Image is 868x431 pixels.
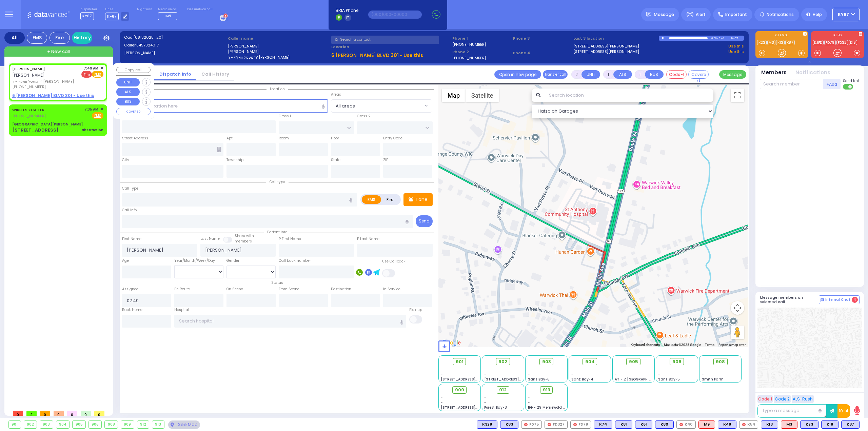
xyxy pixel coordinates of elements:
label: Turn off text [843,83,854,90]
div: K40 [676,420,696,429]
input: (000)000-00000 [368,11,422,19]
div: FD327 [545,420,568,429]
div: K83 [500,420,518,429]
img: red-radio-icon.svg [679,423,683,426]
label: Pick up [409,307,422,313]
span: Forest Bay-3 [484,405,507,410]
span: - [484,367,486,372]
button: Send [416,215,433,227]
label: [PHONE_NUMBER] [452,55,486,60]
label: Floor [331,136,339,141]
span: BRIA Phone [336,7,358,14]
a: K87 [785,40,795,45]
label: Hospital [174,307,189,313]
div: K80 [655,420,674,429]
div: 904 [56,421,70,428]
label: On Scene [226,287,243,292]
div: BLS [761,420,778,429]
label: En Route [174,287,190,292]
label: Fire [381,195,400,204]
span: 0 [54,411,64,416]
span: - [441,400,443,405]
div: ALS [698,420,715,429]
button: COVERED [116,108,151,115]
label: Township [226,157,243,163]
span: - [441,367,443,372]
div: 905 [73,421,85,428]
span: All areas [331,99,432,112]
span: - [484,400,486,405]
span: Send text [843,78,860,83]
div: 906 [89,421,102,428]
label: Assigned [122,287,139,292]
u: EMS [94,72,101,77]
a: K18 [849,40,857,45]
button: Map camera controls [731,301,744,315]
span: ✕ [100,106,103,112]
label: [PHONE_NUMBER] [452,42,486,47]
button: UNIT [581,70,600,79]
span: 903 [542,358,551,365]
label: Call Type [122,186,138,191]
span: - [658,367,660,372]
button: Message [719,70,746,79]
span: ✕ [100,65,103,71]
span: 912 [499,387,507,393]
span: 2 [26,411,37,416]
span: Sanz Bay-4 [571,377,593,382]
label: ר' מעכיל וואלף - ר' [PERSON_NAME] [228,55,329,60]
span: Sanz Bay-6 [528,377,550,382]
label: State [331,157,340,163]
label: Caller: [124,42,225,48]
span: members [235,239,252,244]
span: 7:35 AM [84,107,98,112]
span: KY67 [838,12,849,18]
span: - [441,395,443,400]
button: Notifications [795,69,830,77]
a: Use this [728,49,744,55]
button: Show satellite imagery [466,89,499,102]
span: - [484,372,486,377]
span: - [702,372,704,377]
div: BLS [594,420,612,429]
button: Internal Chat 4 [819,295,860,304]
img: Google [440,338,462,347]
button: BUS [645,70,664,79]
a: History [72,32,92,44]
span: 0 [94,411,104,416]
span: 8457824017 [136,42,159,48]
label: P Last Name [357,236,379,242]
a: M3 [767,40,775,45]
span: All areas [336,103,355,110]
div: BLS [718,420,736,429]
label: Location [331,44,450,50]
span: Phone 4 [513,50,571,56]
span: - [528,367,530,372]
small: Share with [235,233,254,238]
div: 908 [105,421,118,428]
a: FD32 [836,40,848,45]
span: Other building occupants [217,147,221,152]
button: Members [761,69,787,77]
img: red-radio-icon.svg [573,423,577,426]
div: Year/Month/Week/Day [174,258,223,263]
label: Use Callback [382,259,406,264]
div: M9 [698,420,715,429]
a: Use this [728,43,744,49]
div: All [4,32,25,44]
label: Street Address [122,136,148,141]
label: Gender [226,258,239,263]
h5: Message members on selected call [760,295,819,304]
label: ZIP [383,157,388,163]
span: 7:49 AM [84,66,98,71]
label: Back Home [122,307,142,313]
span: - [615,367,617,372]
span: K-67 [105,13,119,20]
label: EMS [362,195,381,204]
label: KJ EMS... [755,34,808,38]
div: K329 [477,420,497,429]
a: WIRELESS CALLER [12,107,44,113]
span: All areas [331,100,423,112]
div: M3 [781,420,797,429]
span: 905 [629,358,638,365]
